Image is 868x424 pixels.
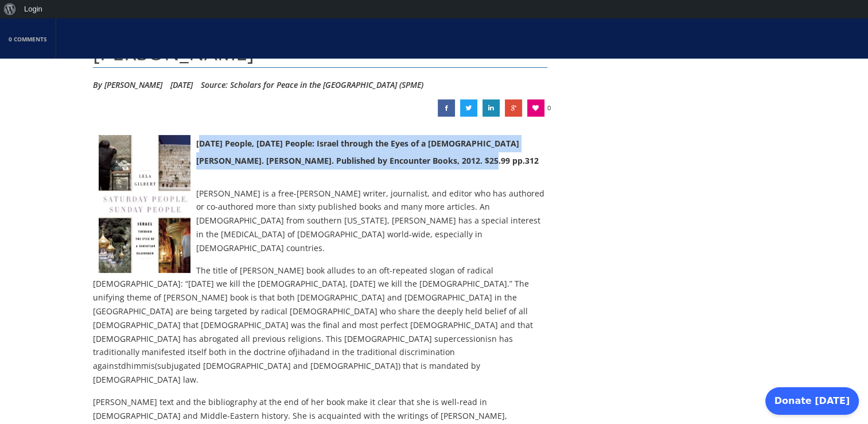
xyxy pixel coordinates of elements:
strong: [DATE] People, [DATE] People: Israel through the Eyes of a [DEMOGRAPHIC_DATA][PERSON_NAME]. [PERS... [196,138,539,166]
span: 0 [547,99,551,117]
li: [DATE] [170,76,193,94]
a: Review of Saturday People, Sunday People: Israel through the Eyes of a Christian Sojourner [438,99,455,117]
a: Review of Saturday People, Sunday People: Israel through the Eyes of a Christian Sojourner [505,99,522,117]
i: dhimmis [121,360,155,371]
i: jihad [295,346,315,357]
p: [PERSON_NAME] is a free-[PERSON_NAME] writer, journalist, and editor who has authored or co-autho... [93,187,548,255]
img: Review of Saturday People, Sunday People: Israel through the Eyes of a Christian Sojourner [99,135,190,273]
div: Source: Scholars for Peace in the [GEOGRAPHIC_DATA] (SPME) [201,76,423,94]
p: The title of [PERSON_NAME] book alludes to an oft-repeated slogan of radical [DEMOGRAPHIC_DATA]: ... [93,264,548,387]
a: Review of Saturday People, Sunday People: Israel through the Eyes of a Christian Sojourner [482,99,500,117]
li: By [PERSON_NAME] [93,76,162,94]
a: Review of Saturday People, Sunday People: Israel through the Eyes of a Christian Sojourner [460,99,477,117]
